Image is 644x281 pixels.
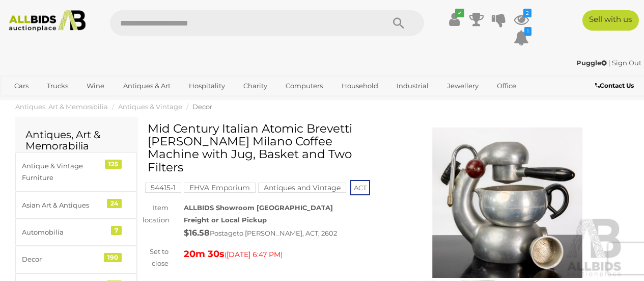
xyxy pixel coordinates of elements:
[22,226,106,238] div: Automobilia
[350,180,370,195] span: ACT
[135,246,176,270] div: Set to close
[22,160,106,184] div: Antique & Vintage Furniture
[40,78,75,94] a: Trucks
[514,10,529,29] a: 2
[105,160,122,169] div: 125
[8,94,42,111] a: Sports
[182,78,232,94] a: Hospitality
[15,192,137,219] a: Asian Art & Antiques 24
[184,184,256,192] a: EHVA Emporium
[335,78,385,94] a: Household
[576,59,608,67] a: Puggle
[22,199,106,211] div: Asian Art & Antiques
[192,103,212,111] a: Decor
[80,78,111,94] a: Wine
[576,59,607,67] strong: Puggle
[258,183,346,193] mark: Antiques and Vintage
[15,246,137,273] a: Decor 190
[8,78,35,94] a: Cars
[47,94,132,111] a: [GEOGRAPHIC_DATA]
[390,78,435,94] a: Industrial
[455,9,464,17] i: ✔
[184,183,256,193] mark: EHVA Emporium
[22,253,106,265] div: Decor
[15,219,137,246] a: Automobilia 7
[595,82,634,89] b: Contact Us
[446,10,462,29] a: ✔
[145,183,181,193] mark: 54415-1
[595,80,636,91] a: Contact Us
[148,122,373,174] h1: Mid Century Italian Atomic Brevetti [PERSON_NAME] Milano Coffee Machine with Jug, Basket and Two ...
[514,29,529,47] a: 1
[258,184,346,192] a: Antiques and Vintage
[104,253,122,262] div: 190
[612,59,641,67] a: Sign Out
[25,129,127,151] h2: Antiques, Art & Memorabilia
[608,59,610,67] span: |
[184,216,267,224] strong: Freight or Local Pickup
[524,27,531,36] i: 1
[279,78,329,94] a: Computers
[5,10,90,32] img: Allbids.com.au
[135,202,176,226] div: Item location
[440,78,485,94] a: Jewellery
[184,226,375,241] div: Postage
[523,9,531,17] i: 2
[225,250,283,259] span: ( )
[227,250,281,259] span: [DATE] 6:47 PM
[490,78,523,94] a: Office
[237,229,337,237] span: to [PERSON_NAME], ACT, 2602
[117,78,177,94] a: Antiques & Art
[15,103,108,111] a: Antiques, Art & Memorabilia
[237,78,274,94] a: Charity
[15,152,137,192] a: Antique & Vintage Furniture 125
[184,228,210,238] strong: $16.58
[391,127,624,278] img: Mid Century Italian Atomic Brevetti Giordano Robbiati Milano Coffee Machine with Jug, Basket and ...
[184,203,333,212] strong: ALLBIDS Showroom [GEOGRAPHIC_DATA]
[145,184,181,192] a: 54415-1
[373,10,424,36] button: Search
[111,226,122,235] div: 7
[107,199,122,208] div: 24
[184,248,225,260] strong: 20m 30s
[582,10,639,31] a: Sell with us
[118,103,182,111] a: Antiques & Vintage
